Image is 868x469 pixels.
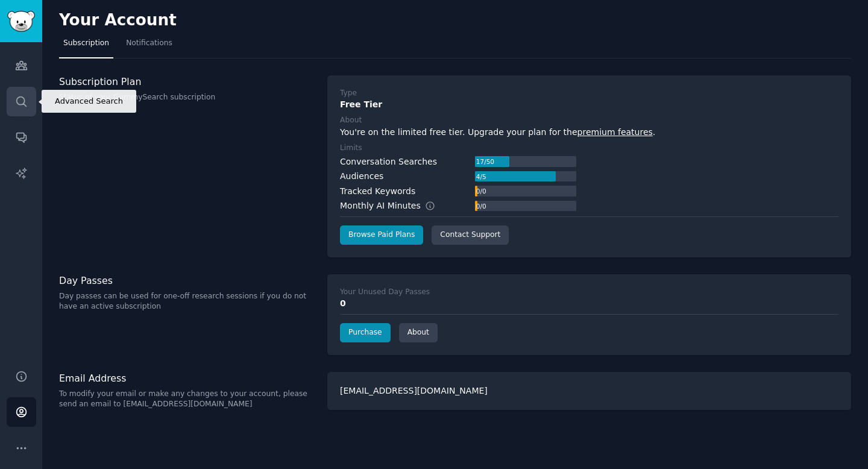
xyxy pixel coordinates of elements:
[59,389,315,410] p: To modify your email or make any changes to your account, please send an email to [EMAIL_ADDRESS]...
[340,170,383,183] div: Audiences
[475,201,487,212] div: 0 / 0
[475,156,495,167] div: 17 / 50
[7,11,35,32] img: GummySearch logo
[126,38,172,49] span: Notifications
[340,98,838,111] div: Free Tier
[122,34,177,58] a: Notifications
[63,38,109,49] span: Subscription
[59,291,315,312] p: Day passes can be used for one-off research sessions if you do not have an active subscription
[340,156,437,168] div: Conversation Searches
[59,75,315,88] h3: Subscription Plan
[59,11,177,30] h2: Your Account
[577,127,653,137] a: premium features
[59,92,315,103] p: Status of your GummySearch subscription
[475,186,487,197] div: 0 / 0
[340,287,430,298] div: Your Unused Day Passes
[327,372,851,410] div: [EMAIL_ADDRESS][DOMAIN_NAME]
[340,115,362,126] div: About
[340,126,838,139] div: You're on the limited free tier. Upgrade your plan for the .
[59,34,113,58] a: Subscription
[340,143,362,154] div: Limits
[475,171,487,182] div: 4 / 5
[59,372,315,385] h3: Email Address
[340,200,448,212] div: Monthly AI Minutes
[59,274,315,287] h3: Day Passes
[340,88,357,99] div: Type
[340,323,391,342] a: Purchase
[399,323,438,342] a: About
[340,225,423,245] a: Browse Paid Plans
[340,297,838,310] div: 0
[432,225,509,245] a: Contact Support
[340,185,415,198] div: Tracked Keywords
